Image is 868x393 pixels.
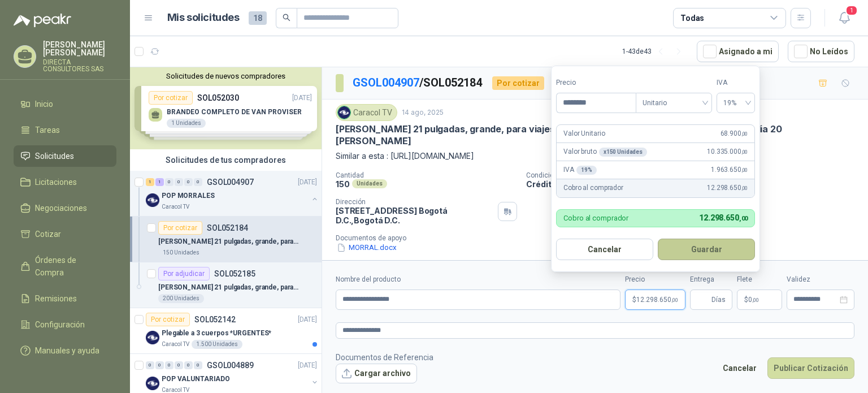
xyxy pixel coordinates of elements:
[207,361,254,369] p: GSOL004889
[707,146,748,157] span: 10.335.000
[249,11,267,25] span: 18
[717,77,756,88] label: IVA
[298,177,317,188] p: [DATE]
[721,128,748,139] span: 68.900
[158,236,299,247] p: [PERSON_NAME] 21 pulgadas, grande, para viajes y deportes, Negro -Para fecha de entrega el dia 20...
[14,249,116,283] a: Órdenes de Compra
[563,128,605,139] p: Valor Unitario
[625,290,685,310] p: $12.298.650,00
[158,221,202,235] div: Por cotizar
[162,328,271,339] p: Plegable a 3 cuerpos *URGENTES*
[707,183,748,193] span: 12.298.650
[194,316,236,323] p: SOL052142
[35,98,53,110] span: Inicio
[741,131,748,137] span: ,00
[130,149,322,171] div: Solicitudes de tus compradores
[35,124,60,136] span: Tareas
[336,171,517,179] p: Cantidad
[146,361,154,369] div: 0
[767,357,854,379] button: Publicar Cotización
[130,308,322,354] a: Por cotizarSOL052142[DATE] Company LogoPlegable a 3 cuerpos *URGENTES*Caracol TV1.500 Unidades
[492,76,544,90] div: Por cotizar
[146,331,159,344] img: Company Logo
[146,313,190,326] div: Por cotizar
[35,254,106,279] span: Órdenes de Compra
[658,239,755,260] button: Guardar
[298,360,317,371] p: [DATE]
[671,297,678,303] span: ,00
[336,206,493,225] p: [STREET_ADDRESS] Bogotá D.C. , Bogotá D.C.
[162,202,189,211] p: Caracol TV
[563,214,628,222] p: Cobro al comprador
[35,150,74,162] span: Solicitudes
[336,364,417,384] button: Cargar archivo
[599,148,647,157] div: x 150 Unidades
[737,290,782,310] p: $ 0,00
[298,314,317,325] p: [DATE]
[737,274,782,285] label: Flete
[788,41,854,62] button: No Leídos
[845,5,858,16] span: 1
[146,193,159,207] img: Company Logo
[834,8,854,28] button: 1
[14,197,116,219] a: Negociaciones
[35,176,77,188] span: Licitaciones
[717,357,763,379] button: Cancelar
[697,41,779,62] button: Asignado a mi
[336,274,620,285] label: Nombre del producto
[741,149,748,155] span: ,00
[207,178,254,186] p: GSOL004907
[748,296,759,303] span: 0
[741,167,748,173] span: ,00
[752,297,759,303] span: ,00
[14,14,71,27] img: Logo peakr
[739,215,748,222] span: ,00
[680,12,704,24] div: Todas
[741,185,748,191] span: ,00
[35,228,61,240] span: Cotizar
[744,296,748,303] span: $
[165,361,173,369] div: 0
[158,294,204,303] div: 200 Unidades
[14,145,116,167] a: Solicitudes
[184,178,193,186] div: 0
[723,94,749,111] span: 19%
[194,361,202,369] div: 0
[563,183,623,193] p: Cobro al comprador
[207,224,248,232] p: SOL052184
[336,198,493,206] p: Dirección
[622,42,688,61] div: 1 - 43 de 43
[336,150,854,162] p: Similar a esta : [URL][DOMAIN_NAME]
[14,288,116,309] a: Remisiones
[162,191,215,201] p: POP MORRALES
[184,361,193,369] div: 0
[336,242,398,254] button: MORRAL.docx
[158,248,204,257] div: 150 Unidades
[35,318,85,331] span: Configuración
[35,344,99,357] span: Manuales y ayuda
[336,179,350,189] p: 150
[643,94,705,111] span: Unitario
[625,274,685,285] label: Precio
[134,72,317,80] button: Solicitudes de nuevos compradores
[636,296,678,303] span: 12.298.650
[526,179,863,189] p: Crédito 45 días
[35,292,77,305] span: Remisiones
[162,374,230,385] p: POP VALUNTARIADO
[699,213,748,222] span: 12.298.650
[556,77,635,88] label: Precio
[336,234,863,242] p: Documentos de apoyo
[14,119,116,141] a: Tareas
[14,93,116,115] a: Inicio
[563,165,596,175] p: IVA
[130,217,322,262] a: Por cotizarSOL052184[PERSON_NAME] 21 pulgadas, grande, para viajes y deportes, Negro -Para fecha ...
[165,178,173,186] div: 0
[43,59,116,72] p: DIRECTA CONSULTORES SAS
[711,290,726,309] span: Días
[402,107,444,118] p: 14 ago, 2025
[353,74,483,92] p: / SOL052184
[787,274,854,285] label: Validez
[194,178,202,186] div: 0
[336,123,854,148] p: [PERSON_NAME] 21 pulgadas, grande, para viajes y deportes, Negro -Para fecha de entrega el dia 20...
[214,270,255,278] p: SOL052185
